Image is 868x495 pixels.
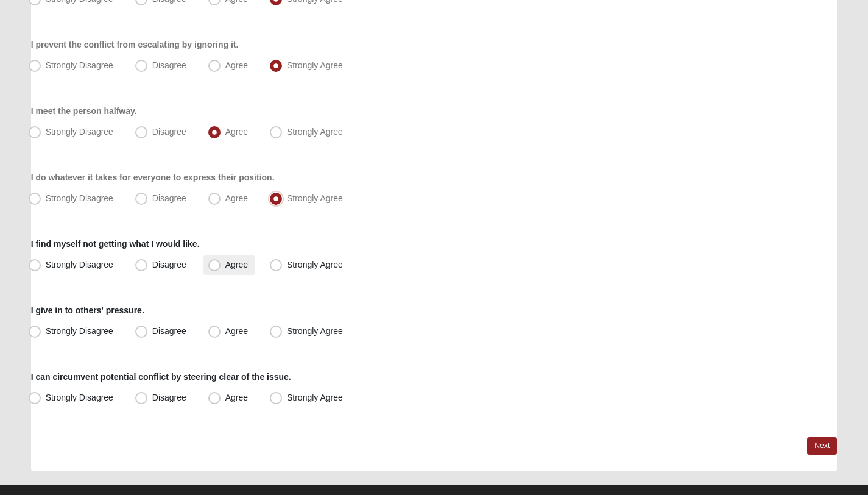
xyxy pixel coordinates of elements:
[152,60,186,70] span: Disagree
[287,127,343,137] span: Strongly Agree
[31,304,144,316] label: I give in to others' pressure.
[152,193,186,203] span: Disagree
[152,393,186,402] span: Disagree
[225,326,248,336] span: Agree
[287,326,343,336] span: Strongly Agree
[31,38,239,51] label: I prevent the conflict from escalating by ignoring it.
[225,60,248,70] span: Agree
[31,171,275,183] label: I do whatever it takes for everyone to express their position.
[31,105,137,117] label: I meet the person halfway.
[287,260,343,269] span: Strongly Agree
[46,393,113,402] span: Strongly Disagree
[152,326,186,336] span: Disagree
[225,193,248,203] span: Agree
[46,260,113,269] span: Strongly Disagree
[287,393,343,402] span: Strongly Agree
[152,127,186,137] span: Disagree
[46,193,113,203] span: Strongly Disagree
[46,60,113,70] span: Strongly Disagree
[46,127,113,137] span: Strongly Disagree
[31,238,200,250] label: I find myself not getting what I would like.
[287,60,343,70] span: Strongly Agree
[287,193,343,203] span: Strongly Agree
[46,326,113,336] span: Strongly Disagree
[152,260,186,269] span: Disagree
[225,127,248,137] span: Agree
[225,393,248,402] span: Agree
[807,437,837,455] a: Next
[225,260,248,269] span: Agree
[31,371,291,383] label: I can circumvent potential conflict by steering clear of the issue.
